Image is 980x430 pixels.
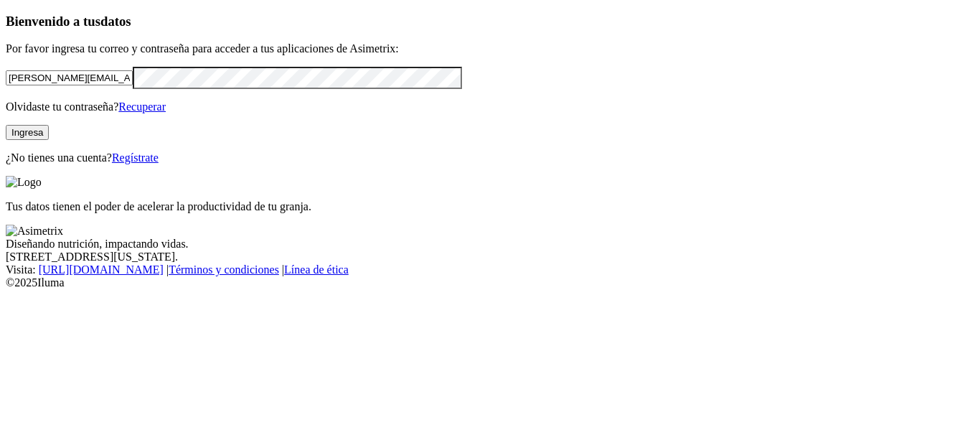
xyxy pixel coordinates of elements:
p: Tus datos tienen el poder de acelerar la productividad de tu granja. [6,200,974,213]
p: Por favor ingresa tu correo y contraseña para acceder a tus aplicaciones de Asimetrix: [6,42,974,55]
h3: Bienvenido a tus [6,14,974,29]
div: Visita : | | [6,263,974,276]
a: Recuperar [118,101,166,113]
p: Olvidaste tu contraseña? [6,101,974,113]
img: Asimetrix [6,225,63,238]
span: datos [100,14,131,29]
a: Regístrate [112,151,159,164]
a: Términos y condiciones [169,263,279,276]
a: Línea de ética [284,263,349,276]
div: Diseñando nutrición, impactando vidas. [6,238,974,251]
p: ¿No tienes una cuenta? [6,151,974,164]
button: Ingresa [6,125,49,140]
div: [STREET_ADDRESS][US_STATE]. [6,251,974,263]
a: [URL][DOMAIN_NAME] [39,263,164,276]
input: Tu correo [6,70,133,85]
div: © 2025 Iluma [6,276,974,289]
img: Logo [6,176,42,189]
